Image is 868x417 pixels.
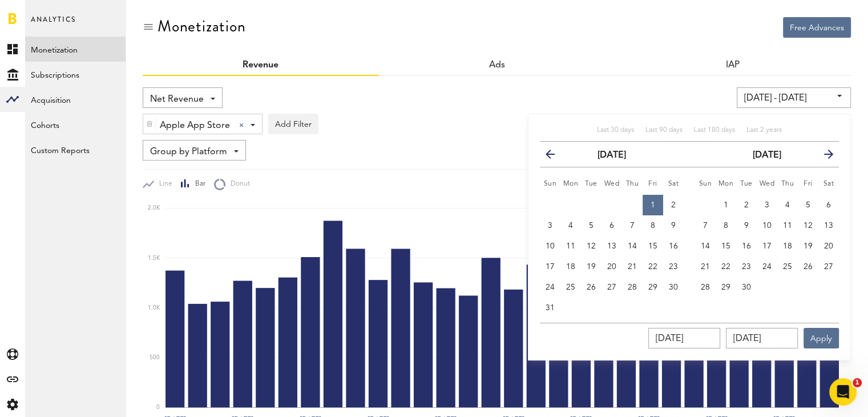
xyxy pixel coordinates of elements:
[23,8,64,18] span: Support
[742,283,751,291] span: 30
[668,181,679,187] small: Saturday
[560,215,581,236] button: 4
[701,242,710,250] span: 14
[783,17,851,38] button: Free Advances
[798,256,818,277] button: 26
[663,195,684,215] button: 2
[648,328,720,348] input: __/__/____
[785,201,790,209] span: 4
[540,256,560,277] button: 17
[663,215,684,236] button: 9
[724,201,728,209] span: 1
[597,151,626,160] strong: [DATE]
[581,215,601,236] button: 5
[150,355,160,360] text: 500
[721,283,730,291] span: 29
[804,242,813,250] span: 19
[648,263,657,271] span: 22
[818,236,839,256] button: 20
[25,87,126,112] a: Acquisition
[643,195,663,215] button: 1
[699,181,712,187] small: Sunday
[648,181,657,187] small: Friday
[829,378,857,406] iframe: Intercom live chat
[609,222,614,230] span: 6
[757,256,777,277] button: 24
[581,256,601,277] button: 19
[607,242,616,250] span: 13
[651,222,655,230] span: 8
[25,137,126,162] a: Custom Reports
[268,114,318,134] button: Add Filter
[630,222,635,230] span: 7
[804,328,839,348] button: Apply
[31,13,76,37] span: Analytics
[645,127,683,134] span: Last 90 days
[601,236,622,256] button: 13
[560,236,581,256] button: 11
[622,256,643,277] button: 21
[853,378,862,387] span: 1
[563,181,579,187] small: Monday
[589,222,594,230] span: 5
[546,263,555,271] span: 17
[663,256,684,277] button: 23
[225,179,250,189] span: Donut
[587,283,596,291] span: 26
[746,127,782,134] span: Last 2 years
[669,283,678,291] span: 30
[824,263,833,271] span: 27
[143,114,156,134] div: Delete
[721,263,730,271] span: 22
[701,283,710,291] span: 28
[546,283,555,291] span: 24
[25,62,126,87] a: Subscriptions
[694,127,735,134] span: Last 180 days
[669,242,678,250] span: 16
[716,215,736,236] button: 8
[604,181,620,187] small: Wednesday
[150,142,227,162] span: Group by Platform
[489,61,505,70] span: Ads
[587,242,596,250] span: 12
[651,201,655,209] span: 1
[757,195,777,215] button: 3
[643,277,663,298] button: 29
[804,222,813,230] span: 12
[156,404,160,410] text: 0
[648,242,657,250] span: 15
[560,256,581,277] button: 18
[804,181,813,187] small: Friday
[718,181,734,187] small: Monday
[663,236,684,256] button: 16
[540,298,560,318] button: 31
[740,181,753,187] small: Tuesday
[548,222,552,230] span: 3
[671,222,676,230] span: 9
[823,181,834,187] small: Saturday
[716,277,736,298] button: 29
[581,236,601,256] button: 12
[566,242,575,250] span: 11
[736,236,757,256] button: 16
[703,222,708,230] span: 7
[663,277,684,298] button: 30
[736,256,757,277] button: 23
[587,263,596,271] span: 19
[695,236,716,256] button: 14
[146,120,153,128] img: trash_awesome_blue.svg
[736,215,757,236] button: 9
[25,37,126,62] a: Monetization
[783,242,792,250] span: 18
[798,215,818,236] button: 12
[607,283,616,291] span: 27
[601,215,622,236] button: 6
[804,263,813,271] span: 26
[148,255,160,261] text: 1.5K
[701,263,710,271] span: 21
[643,256,663,277] button: 22
[724,222,728,230] span: 8
[160,116,230,135] span: Apple App Store
[695,215,716,236] button: 7
[597,127,634,134] span: Last 30 days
